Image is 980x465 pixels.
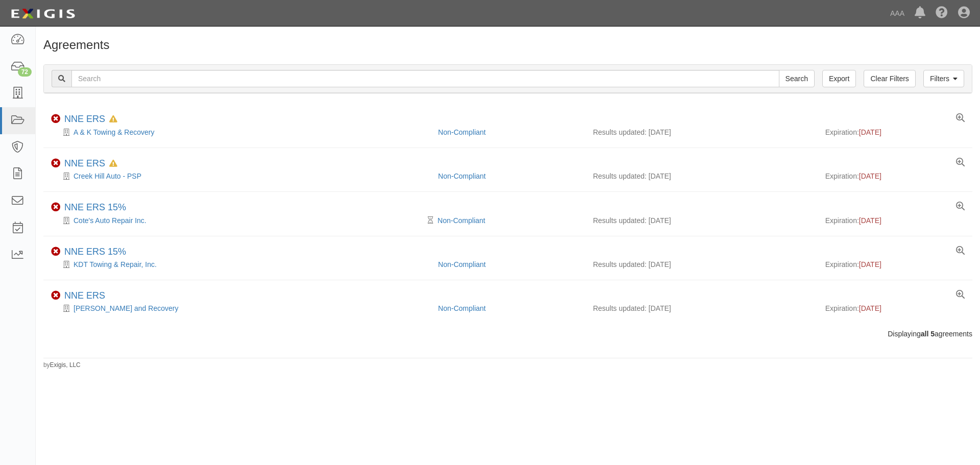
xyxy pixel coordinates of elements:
h1: Agreements [43,38,972,52]
i: Pending Review [428,217,433,224]
a: View results summary [956,247,965,256]
i: Non-Compliant [51,203,60,212]
div: Results updated: [DATE] [593,171,810,181]
div: Results updated: [DATE] [593,259,810,270]
div: Displaying agreements [36,329,980,339]
i: Non-Compliant [51,159,60,168]
a: Clear Filters [864,70,915,87]
div: Results updated: [DATE] [593,127,810,137]
a: NNE ERS [64,290,105,301]
b: all 5 [921,330,935,338]
i: Non-Compliant [51,247,60,256]
div: Expiration: [825,303,965,313]
a: [PERSON_NAME] and Recovery [73,304,178,312]
a: View results summary [956,158,965,167]
img: logo-5460c22ac91f19d4615b14bd174203de0afe785f0fc80cf4dbbc73dc1793850b.png [8,5,78,23]
a: Non-Compliant [438,128,485,136]
a: Cote's Auto Repair Inc. [73,216,146,225]
a: KDT Towing & Repair, Inc. [73,260,157,268]
div: NNE ERS [64,114,117,125]
div: Creek Hill Auto - PSP [51,171,430,181]
div: KDT Towing & Repair, Inc. [51,259,430,270]
a: View results summary [956,202,965,211]
a: Exigis, LLC [50,361,81,369]
a: Export [822,70,856,87]
div: Expiration: [825,259,965,270]
div: Expiration: [825,171,965,181]
a: View results summary [956,290,965,300]
a: View results summary [956,114,965,123]
div: NNE ERS [64,158,117,169]
a: NNE ERS [64,158,105,168]
i: Non-Compliant [51,291,60,300]
a: A & K Towing & Recovery [73,128,154,136]
a: Non-Compliant [438,260,485,268]
i: Non-Compliant [51,114,60,124]
input: Search [779,70,815,87]
a: Filters [923,70,964,87]
a: NNE ERS 15% [64,202,126,212]
a: Non-Compliant [437,216,485,225]
div: NNE ERS 15% [64,247,126,258]
input: Search [71,70,779,87]
a: Non-Compliant [438,304,485,312]
span: [DATE] [859,260,881,268]
span: [DATE] [859,304,881,312]
a: Creek Hill Auto - PSP [73,172,141,180]
div: 72 [18,67,32,77]
a: Non-Compliant [438,172,485,180]
span: [DATE] [859,172,881,180]
div: Results updated: [DATE] [593,303,810,313]
div: Expiration: [825,215,965,226]
small: by [43,361,81,370]
i: In Default since 09/01/2025 [109,116,117,123]
div: NNE ERS [64,290,105,302]
span: [DATE] [859,216,881,225]
div: Trahan Towing and Recovery [51,303,430,313]
div: Expiration: [825,127,965,137]
div: A & K Towing & Recovery [51,127,430,137]
div: Cote's Auto Repair Inc. [51,215,430,226]
a: NNE ERS 15% [64,247,126,257]
i: In Default since 09/09/2025 [109,160,117,167]
div: Results updated: [DATE] [593,215,810,226]
div: NNE ERS 15% [64,202,126,213]
a: AAA [885,3,910,23]
a: NNE ERS [64,114,105,124]
span: [DATE] [859,128,881,136]
i: Help Center - Complianz [936,7,948,19]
